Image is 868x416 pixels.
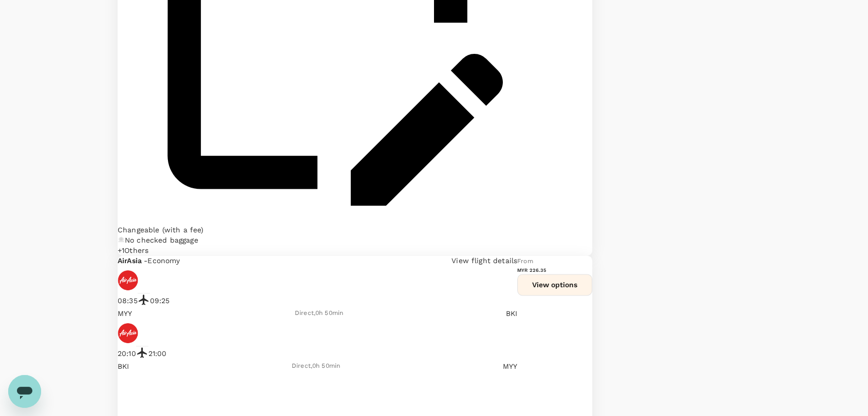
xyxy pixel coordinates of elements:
[118,270,138,290] img: AK
[295,308,343,319] div: Direct , 0h 50min
[148,348,167,359] p: 21:00
[118,245,517,255] div: +1Others
[118,323,138,343] img: AK
[118,295,138,306] p: 08:35
[125,236,198,244] span: No checked baggage
[8,375,41,408] iframe: Button to launch messaging window
[118,246,124,254] span: + 1
[292,361,340,371] div: Direct , 0h 50min
[118,308,132,319] p: MYY
[147,256,180,265] span: Economy
[118,256,144,265] span: AirAsia
[118,226,203,234] span: Changeable (with a fee)
[118,361,129,371] p: BKI
[506,308,517,319] p: BKI
[118,348,136,359] p: 20:10
[150,295,170,306] p: 09:25
[517,257,533,265] span: From
[451,255,517,266] p: View flight details
[517,267,592,273] h6: MYR 226.35
[124,246,148,254] span: Others
[503,361,517,371] p: MYY
[118,235,517,245] div: No checked baggage
[144,256,147,265] span: -
[517,274,592,295] button: View options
